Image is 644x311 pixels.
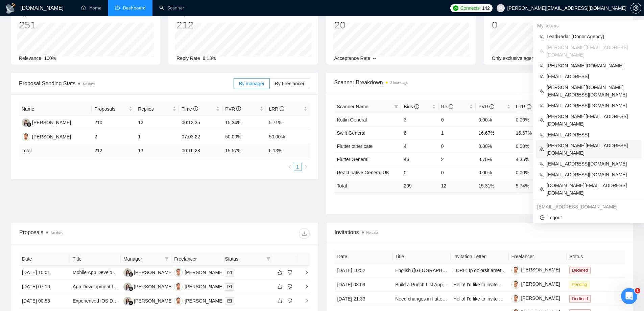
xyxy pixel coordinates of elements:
a: Mobile App Development for First Responders (Android & iOS) [73,270,204,275]
div: [PERSON_NAME] [185,283,223,290]
div: [PERSON_NAME] [32,119,71,126]
img: c1oKCncerhSQmRZHPT6iyXp76plgaiqEuKfk-Hzia65K5s6-vjgoWhv4whdf-5829p [511,266,520,274]
a: [PERSON_NAME] [511,295,560,301]
div: 20 [334,19,375,31]
span: [PERSON_NAME][EMAIL_ADDRESS][DOMAIN_NAME] [547,113,637,128]
button: like [276,283,284,291]
td: 07:03:22 [179,130,222,144]
td: 0.00% [513,166,550,179]
span: info-circle [449,104,453,109]
a: OR[PERSON_NAME] [22,134,71,139]
span: info-circle [414,104,419,109]
div: [PERSON_NAME] [134,269,173,276]
th: Invitation Letter [451,250,509,263]
span: Dashboard [123,5,146,11]
th: Date [335,250,393,263]
img: c1oKCncerhSQmRZHPT6iyXp76plgaiqEuKfk-Hzia65K5s6-vjgoWhv4whdf-5829p [511,280,520,289]
span: filter [265,254,272,264]
span: Acceptance Rate [334,55,371,61]
span: Logout [540,214,637,221]
span: No data [83,82,95,86]
span: team [540,64,544,68]
img: gigradar-bm.png [128,286,133,291]
td: 00:16:28 [179,144,222,157]
span: Status [225,255,263,263]
a: GM[PERSON_NAME] [22,119,71,125]
span: [PERSON_NAME][EMAIL_ADDRESS][DOMAIN_NAME] [547,142,637,157]
img: OR [174,297,183,305]
a: homeHome [81,5,101,11]
td: 1 [438,126,476,139]
span: [PERSON_NAME][DOMAIN_NAME] [547,62,637,69]
span: PVR [225,106,241,112]
span: info-circle [193,106,198,111]
td: 0.00% [513,113,550,126]
a: searchScanner [159,5,184,11]
span: 1 [635,288,640,293]
button: download [299,228,310,239]
span: 142 [482,4,490,12]
span: team [540,162,544,166]
a: [PERSON_NAME] [511,267,560,272]
td: 209 [401,179,438,192]
span: team [540,118,544,122]
span: like [278,298,282,304]
span: team [540,133,544,137]
div: 251 [19,19,83,31]
td: 15.57 % [222,144,266,157]
span: mail [228,285,232,289]
td: 0.00% [513,139,550,153]
a: Pending [569,282,592,287]
img: upwork-logo.png [453,5,458,11]
li: Previous Page [286,163,294,171]
a: GM[PERSON_NAME] [123,298,173,303]
td: 1 [135,130,179,144]
a: React native General UK [337,170,389,175]
span: team [540,74,544,79]
span: filter [165,257,169,261]
button: dislike [286,297,294,305]
span: Scanner Breakdown [334,78,625,87]
div: [PERSON_NAME] [32,133,71,140]
span: [EMAIL_ADDRESS][DOMAIN_NAME] [547,102,637,109]
button: setting [630,3,641,14]
span: Time [182,106,198,112]
td: 212 [92,144,135,157]
button: dislike [286,283,294,291]
td: [DATE] 10:01 [19,266,70,280]
td: [DATE] 00:55 [19,294,70,308]
td: 5.74 % [513,179,550,192]
td: 13 [135,144,179,157]
span: Invitations [335,228,625,237]
span: Manager [123,255,162,263]
td: 5.71% [266,116,310,130]
span: like [278,284,282,289]
span: right [304,165,308,169]
span: user [498,6,503,10]
th: Manager [121,252,171,266]
span: right [299,284,309,289]
span: dislike [288,298,292,304]
td: Build a Punch List App for iOS and Android [392,277,451,292]
span: team [540,49,544,53]
span: LRR [269,106,284,112]
div: [PERSON_NAME] [185,297,223,305]
td: 3 [401,113,438,126]
button: left [286,163,294,171]
td: Need changes in flutter app [js] [392,292,451,306]
div: My Teams [533,20,644,31]
div: [PERSON_NAME] [185,269,223,276]
td: Total [19,144,92,157]
span: mail [228,299,232,303]
td: 12 [135,116,179,130]
a: Experienced iOS Developer Needed for Price Comparison & Rewards App [73,298,229,304]
span: Relevance [19,55,41,61]
span: mail [228,270,232,274]
img: OR [22,133,30,141]
img: GM [22,118,30,127]
td: 0 [401,166,438,179]
span: team [540,173,544,177]
span: PVR [478,104,494,109]
td: English (UK) Voice Actors Needed for Fictional Character Recording [392,263,451,277]
td: [DATE] 07:10 [19,280,70,294]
